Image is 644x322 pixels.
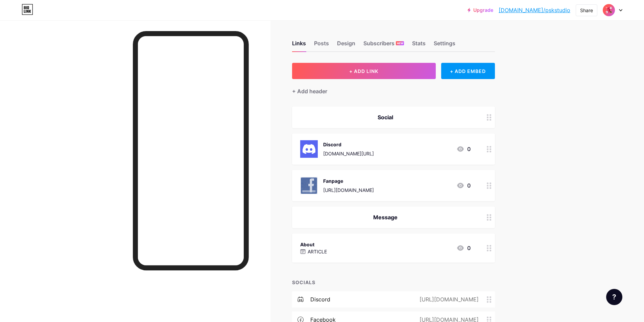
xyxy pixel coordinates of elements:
[300,241,327,248] div: About
[300,140,318,158] img: Discord
[456,181,471,190] div: 0
[310,295,330,303] div: discord
[434,39,455,51] div: Settings
[292,39,306,51] div: Links
[314,39,329,51] div: Posts
[323,141,374,148] div: Discord
[308,248,327,255] p: ARTICLE
[441,63,495,79] div: + ADD EMBED
[337,39,355,51] div: Design
[300,113,471,121] div: Social
[499,6,570,14] a: [DOMAIN_NAME]/pskstudio
[292,279,495,286] div: SOCIALS
[349,68,378,74] span: + ADD LINK
[602,4,615,17] img: pskstudio
[468,7,493,13] a: Upgrade
[323,187,374,194] div: [URL][DOMAIN_NAME]
[409,295,487,303] div: [URL][DOMAIN_NAME]
[323,177,374,184] div: Fanpage
[300,177,318,194] img: Fanpage
[363,39,404,51] div: Subscribers
[580,7,593,14] div: Share
[456,244,471,252] div: 0
[292,87,327,95] div: + Add header
[456,145,471,153] div: 0
[292,63,436,79] button: + ADD LINK
[323,150,374,157] div: [DOMAIN_NAME][URL]
[412,39,426,51] div: Stats
[397,41,403,45] span: NEW
[300,213,471,221] div: Message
